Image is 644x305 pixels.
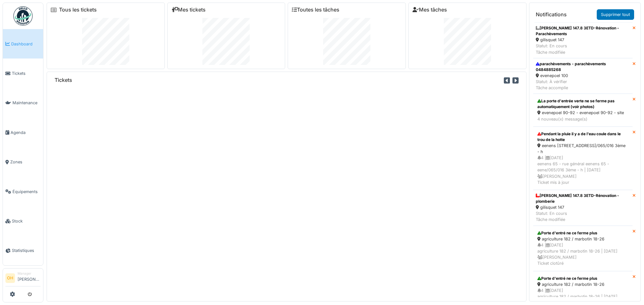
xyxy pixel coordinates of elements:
[12,189,41,195] span: Équipements
[537,110,628,116] div: evenepoel 90-92 - evenepoel 90-92 - site
[3,29,43,59] a: Dashboard
[3,236,43,265] a: Statistiques
[5,273,15,283] li: OH
[537,230,628,236] div: Porte d'entré ne ce ferme plus
[12,70,41,76] span: Tickets
[536,25,630,37] div: [PERSON_NAME] 147.8 3ETD-Rénovation - Parachèvements
[533,127,633,190] a: Pendant la pluie il y a de l'eau coule dans le trou de la hotte eenens [STREET_ADDRESS]/065/016 3...
[12,247,41,254] span: Statistiques
[11,129,41,136] span: Agenda
[537,236,628,242] div: agriculture 182 / marbotin 18-26
[597,9,634,20] a: Supprimer tout
[537,242,628,267] div: 4 | [DATE] agriculture 182 / marbotin 18-26 | [DATE] [PERSON_NAME] Ticket clotûré
[537,281,628,287] div: agriculture 182 / marbotin 18-26
[537,116,628,122] div: 4 nouveau(x) message(s)
[3,147,43,177] a: Zones
[533,190,633,226] a: [PERSON_NAME] 147.8 3ETD-Rénovation - plomberie gilisquet 147 Statut: En coursTâche modifiée
[3,59,43,88] a: Tickets
[536,43,630,55] div: Statut: En cours Tâche modifiée
[537,131,628,143] div: Pendant la pluie il y a de l'eau coule dans le trou de la hotte
[536,79,630,91] div: Statut: À vérifier Tâche accomplie
[537,276,628,281] div: Porte d'entré ne ce ferme plus
[413,7,447,13] a: Mes tâches
[55,77,72,83] h6: Tickets
[10,159,41,165] span: Zones
[536,193,630,204] div: [PERSON_NAME] 147.8 3ETD-Rénovation - plomberie
[533,226,633,271] a: Porte d'entré ne ce ferme plus agriculture 182 / marbotin 18-26 4 |[DATE]agriculture 182 / marbot...
[171,7,206,13] a: Mes tickets
[3,118,43,147] a: Agenda
[59,7,97,13] a: Tous les tickets
[18,271,41,276] div: Manager
[12,218,41,224] span: Stock
[533,94,633,126] a: La porte d'entrée verte ne se ferme pas automatiquement (voir photos) evenepoel 90-92 - evenepoel...
[536,12,567,18] h6: Notifications
[537,155,628,185] div: 4 | [DATE] eenens 65 - rue général eenens 65 - eene/065/016 3ème - h | [DATE] [PERSON_NAME] Ticke...
[11,41,41,47] span: Dashboard
[533,22,633,58] a: [PERSON_NAME] 147.8 3ETD-Rénovation - Parachèvements gilisquet 147 Statut: En coursTâche modifiée
[536,61,630,73] div: parachèvements - parachèvements 0484885268
[533,58,633,94] a: parachèvements - parachèvements 0484885268 evenepoel 100 Statut: À vérifierTâche accomplie
[5,271,41,286] a: OH Manager[PERSON_NAME]
[536,210,630,223] div: Statut: En cours Tâche modifiée
[537,98,628,110] div: La porte d'entrée verte ne se ferme pas automatiquement (voir photos)
[537,143,628,155] div: eenens [STREET_ADDRESS]/065/016 3ème - h
[536,37,630,43] div: gilisquet 147
[536,204,630,210] div: gilisquet 147
[3,177,43,206] a: Équipements
[3,88,43,118] a: Maintenance
[18,271,41,285] li: [PERSON_NAME]
[13,6,33,26] img: Badge_color-CXgf-gQk.svg
[3,206,43,236] a: Stock
[292,7,339,13] a: Toutes les tâches
[12,100,41,106] span: Maintenance
[536,73,630,79] div: evenepoel 100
